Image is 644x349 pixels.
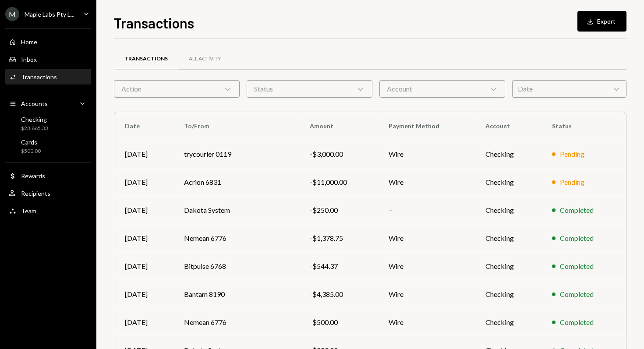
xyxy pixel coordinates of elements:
[560,177,584,187] div: Pending
[5,203,91,219] a: Team
[378,140,475,168] td: Wire
[560,205,594,215] div: Completed
[21,125,48,132] div: $23,665.33
[560,261,594,271] div: Completed
[173,252,299,280] td: Bitpulse 6768
[310,289,367,300] div: -$4,385.00
[378,224,475,252] td: Wire
[577,11,626,32] button: Export
[310,317,367,328] div: -$500.00
[21,138,41,146] div: Cards
[114,112,173,140] th: Date
[21,38,37,46] div: Home
[378,308,475,336] td: Wire
[173,308,299,336] td: Nemean 6776
[560,317,594,328] div: Completed
[21,207,36,215] div: Team
[560,149,584,159] div: Pending
[512,80,626,98] div: Date
[310,149,367,159] div: -$3,000.00
[125,177,163,187] div: [DATE]
[124,55,168,63] div: Transactions
[125,261,163,271] div: [DATE]
[21,56,37,63] div: Inbox
[125,289,163,300] div: [DATE]
[560,233,594,243] div: Completed
[5,185,91,201] a: Recipients
[475,112,541,140] th: Account
[378,112,475,140] th: Payment Method
[125,317,163,328] div: [DATE]
[173,168,299,196] td: Acrion 6831
[173,196,299,224] td: Dakota System
[5,69,91,85] a: Transactions
[125,205,163,215] div: [DATE]
[21,190,50,197] div: Recipients
[247,80,372,98] div: Status
[310,205,367,215] div: -$250.00
[114,48,178,70] a: Transactions
[475,224,541,252] td: Checking
[114,14,194,32] h1: Transactions
[378,196,475,224] td: –
[378,252,475,280] td: Wire
[475,280,541,308] td: Checking
[379,80,505,98] div: Account
[189,55,221,63] div: All Activity
[541,112,626,140] th: Status
[475,196,541,224] td: Checking
[21,116,48,123] div: Checking
[125,149,163,159] div: [DATE]
[173,224,299,252] td: Nemean 6776
[310,177,367,187] div: -$11,000.00
[178,48,231,70] a: All Activity
[21,172,45,180] div: Rewards
[173,112,299,140] th: To/From
[5,95,91,111] a: Accounts
[5,34,91,49] a: Home
[378,168,475,196] td: Wire
[378,280,475,308] td: Wire
[475,252,541,280] td: Checking
[299,112,378,140] th: Amount
[310,261,367,271] div: -$544.37
[560,289,594,300] div: Completed
[173,280,299,308] td: Bantam 8190
[5,168,91,183] a: Rewards
[25,11,74,18] div: Maple Labs Pty L...
[475,308,541,336] td: Checking
[475,140,541,168] td: Checking
[475,168,541,196] td: Checking
[21,73,57,81] div: Transactions
[125,233,163,243] div: [DATE]
[5,7,19,21] div: M
[173,140,299,168] td: trycourier 0119
[114,80,240,98] div: Action
[5,51,91,67] a: Inbox
[21,148,41,155] div: $500.00
[21,100,48,107] div: Accounts
[5,113,91,134] a: Checking$23,665.33
[5,136,91,157] a: Cards$500.00
[310,233,367,243] div: -$1,378.75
